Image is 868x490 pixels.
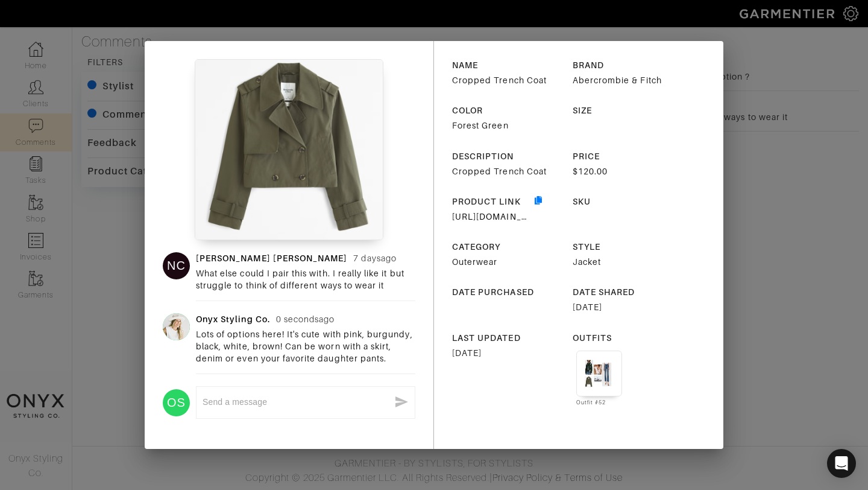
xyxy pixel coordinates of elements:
[573,196,684,208] div: SKU
[573,332,684,344] div: OUTFITS
[452,256,564,268] div: Outerwear
[827,449,856,478] div: Open Intercom Messenger
[196,328,415,364] div: Lots of options here! It's cute with pink, burgundy, black, white, brown! Can be worn with a skir...
[452,212,550,221] a: [URL][DOMAIN_NAME]
[452,119,564,132] div: Forest Green
[276,313,335,325] div: 0 seconds ago
[452,59,564,71] div: NAME
[573,256,684,268] div: Jacket
[163,313,190,340] img: avatar
[573,150,684,162] div: PRICE
[452,150,564,162] div: DESCRIPTION
[196,314,270,324] a: Onyx Styling Co.
[452,347,564,359] div: [DATE]
[573,241,684,253] div: STYLE
[573,286,684,298] div: DATE SHARED
[452,74,564,86] div: Cropped Trench Coat
[452,104,564,116] div: COLOR
[573,301,684,313] div: [DATE]
[163,389,190,416] div: OS
[196,267,415,291] div: What else could I pair this with. I really like it but struggle to think of different ways to wea...
[163,252,190,279] div: NC
[452,332,564,344] div: LAST UPDATED
[452,286,564,298] div: DATE PURCHASED
[573,59,684,71] div: BRAND
[196,253,347,263] a: [PERSON_NAME] [PERSON_NAME]
[573,104,684,116] div: SIZE
[353,252,396,264] div: 7 days ago
[195,59,383,240] img: XHJrytfgKKaguiZ2VoGFBBjp.png
[576,399,622,406] div: Outfit #52
[452,196,532,208] div: PRODUCT LINK
[452,241,564,253] div: CATEGORY
[573,74,684,86] div: Abercrombie & Fitch
[452,165,564,177] div: Cropped Trench Coat
[583,357,615,390] img: Outfit Outfit #52
[573,165,684,177] div: $120.00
